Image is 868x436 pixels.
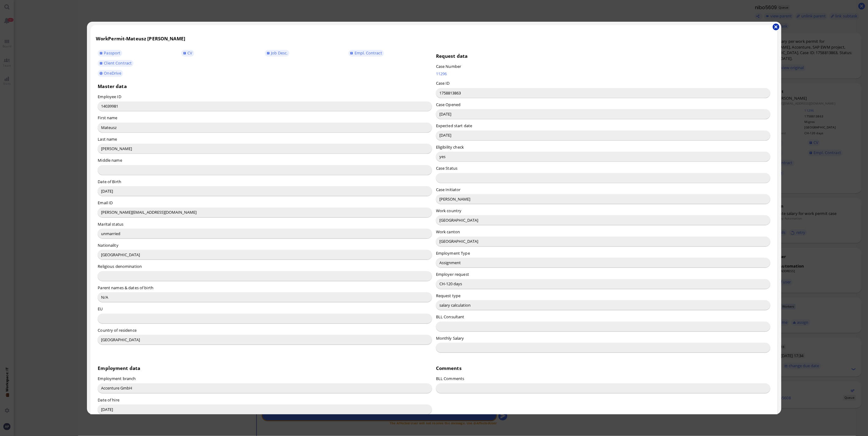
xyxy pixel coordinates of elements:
[436,165,457,171] label: Case Status
[436,376,464,381] label: BLL Comments
[98,60,133,67] a: Client Contract
[98,285,153,290] label: Parent names & dates of birth
[98,327,137,333] label: Country of residence
[271,50,287,56] span: Job Desc.
[98,306,103,312] label: EU
[96,35,125,42] span: WorkPermit
[98,157,122,163] label: Middle name
[436,53,770,59] h3: Request data
[436,102,460,107] label: Case Opened
[98,115,117,120] label: First name
[147,35,185,42] span: [PERSON_NAME]
[98,200,113,205] label: Email ID
[436,71,543,76] a: 11296
[436,365,770,371] h3: Comments
[98,50,122,57] a: Passport
[126,35,146,42] span: Mateusz
[436,123,472,128] label: Expected start date
[355,50,382,56] span: Empl. Contract
[98,365,432,371] h3: Employment data
[96,35,772,42] h3: -
[98,136,117,142] label: Last name
[436,335,464,341] label: Monthly Salary
[98,264,142,269] label: Religious denomination
[98,83,432,89] h3: Master data
[187,50,192,56] span: CV
[98,221,123,227] label: Marital status
[98,94,121,99] label: Employee ID
[436,208,462,213] label: Work country
[98,397,119,403] label: Date of hire
[98,376,136,381] label: Employment branch
[436,293,461,298] label: Request type
[436,187,461,192] label: Case Initiator
[104,50,120,56] span: Passport
[181,50,194,57] a: CV
[436,80,450,86] label: Case ID
[98,242,118,248] label: Nationality
[436,272,469,277] label: Employer request
[436,314,464,320] label: BLL Consultant
[98,179,121,184] label: Date of Birth
[104,60,132,66] span: Client Contract
[436,250,470,256] label: Employment Type
[436,64,461,69] label: Case Number
[265,50,289,57] a: Job Desc.
[98,70,123,77] a: OneDrive
[348,50,384,57] a: Empl. Contract
[436,229,460,235] label: Work canton
[436,144,464,150] label: Eligibility check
